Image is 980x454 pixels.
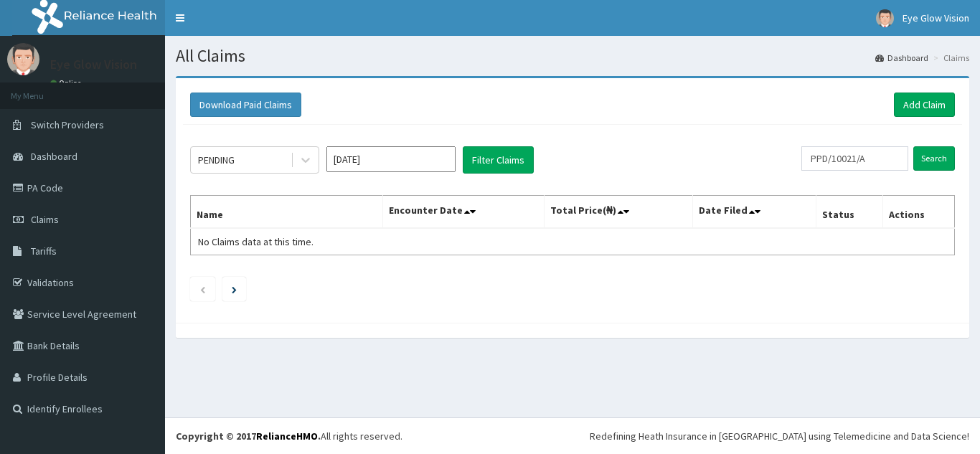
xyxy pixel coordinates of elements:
[463,146,534,174] button: Filter Claims
[544,196,693,229] th: Total Price(₦)
[326,146,456,172] input: Select Month and Year
[930,52,969,64] li: Claims
[801,146,908,171] input: Search by HMO ID
[232,283,237,295] a: Next page
[31,118,104,131] span: Switch Providers
[31,245,57,257] span: Tariffs
[894,93,955,117] a: Add Claim
[176,430,321,443] strong: Copyright © 2017 .
[875,52,928,64] a: Dashboard
[198,235,314,248] span: No Claims data at this time.
[50,78,85,88] a: Online
[190,93,301,117] button: Download Paid Claims
[590,429,969,443] div: Redefining Heath Insurance in [GEOGRAPHIC_DATA] using Telemedicine and Data Science!
[191,196,383,229] th: Name
[199,283,206,295] a: Previous page
[198,153,235,167] div: PENDING
[31,213,59,226] span: Claims
[383,196,544,229] th: Encounter Date
[903,11,969,24] span: Eye Glow Vision
[882,196,954,229] th: Actions
[176,47,969,65] h1: All Claims
[693,196,816,229] th: Date Filed
[816,196,883,229] th: Status
[7,43,39,75] img: User Image
[876,9,894,27] img: User Image
[31,150,77,163] span: Dashboard
[256,430,318,443] a: RelianceHMO
[50,58,137,71] p: Eye Glow Vision
[913,146,955,171] input: Search
[165,417,980,454] footer: All rights reserved.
